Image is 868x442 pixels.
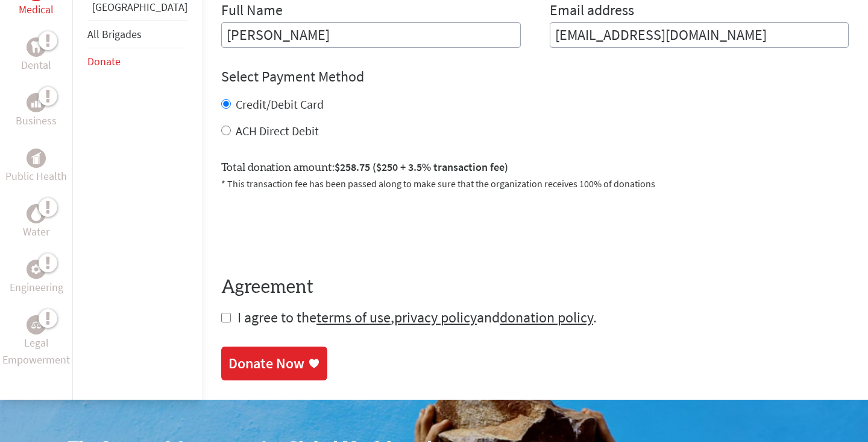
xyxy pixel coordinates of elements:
[27,93,46,112] div: Business
[23,223,49,240] p: Water
[10,279,63,296] p: Engineering
[2,335,70,368] p: Legal Empowerment
[221,22,521,48] input: Enter Full Name
[87,54,121,68] a: Donate
[21,37,51,74] a: DentalDental
[236,97,324,112] label: Credit/Debit Card
[221,176,849,191] p: * This transaction fee has been passed along to make sure that the organization receives 100% of ...
[236,123,319,138] label: ACH Direct Debit
[221,159,508,176] label: Total donation amount:
[27,315,46,335] div: Legal Empowerment
[221,347,327,380] a: Donate Now
[10,260,63,296] a: EngineeringEngineering
[16,112,57,129] p: Business
[31,98,41,107] img: Business
[16,93,57,129] a: BusinessBusiness
[19,1,54,18] p: Medical
[2,315,70,368] a: Legal EmpowermentLegal Empowerment
[5,149,67,185] a: Public HealthPublic Health
[335,160,508,174] span: $258.75 ($250 + 3.5% transaction fee)
[87,48,187,75] li: Donate
[31,42,41,53] img: Dental
[550,22,849,48] input: Your Email
[221,205,404,252] iframe: reCAPTCHA
[221,277,849,298] h4: Agreement
[87,21,187,48] li: All Brigades
[27,204,46,223] div: Water
[87,27,142,41] a: All Brigades
[31,152,41,164] img: Public Health
[237,308,597,327] span: I agree to the , and .
[31,264,41,274] img: Engineering
[27,260,46,279] div: Engineering
[5,168,67,185] p: Public Health
[23,204,49,240] a: WaterWater
[500,308,593,327] a: donation policy
[550,1,634,22] label: Email address
[316,308,391,327] a: terms of use
[221,67,849,86] h4: Select Payment Method
[221,1,283,22] label: Full Name
[21,57,51,74] p: Dental
[31,321,41,328] img: Legal Empowerment
[27,149,46,168] div: Public Health
[31,207,41,221] img: Water
[394,308,477,327] a: privacy policy
[228,354,304,373] div: Donate Now
[27,37,46,57] div: Dental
